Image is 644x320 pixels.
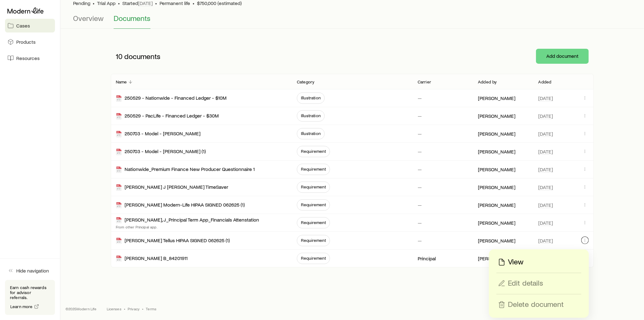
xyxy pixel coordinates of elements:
[116,237,230,244] div: [PERSON_NAME] Tellus HIPAA SIGNED 062625 (1)
[418,131,422,137] p: —
[418,95,422,101] p: —
[301,113,321,118] span: Illustration
[116,202,245,209] div: [PERSON_NAME] Modern-Life HIPAA SIGNED 062625 (1)
[418,255,436,262] p: Principal
[301,238,326,243] span: Requirement
[478,220,515,226] p: [PERSON_NAME]
[496,257,581,268] button: View
[16,39,36,45] span: Products
[116,95,227,102] div: 250529 - Nationwide - Financed Ledger - $10M
[538,148,553,155] span: [DATE]
[478,166,515,172] p: [PERSON_NAME]
[478,202,515,208] p: [PERSON_NAME]
[496,299,581,310] button: Delete document
[107,306,121,311] a: Licenses
[301,184,326,189] span: Requirement
[538,131,553,137] span: [DATE]
[116,79,127,84] p: Name
[418,79,431,84] p: Carrier
[116,217,259,224] div: [PERSON_NAME], J_Principal Term App_Financials Attenstation
[73,14,104,22] span: Overview
[478,184,515,190] p: [PERSON_NAME]
[5,19,55,32] a: Cases
[16,22,30,29] span: Cases
[116,112,219,120] div: 250529 - PacLife - Financed Ledger - $30M
[301,220,326,225] span: Requirement
[116,224,259,229] p: From other Principal app.
[418,220,422,226] p: —
[301,149,326,154] span: Requirement
[478,237,515,244] p: [PERSON_NAME]
[116,148,206,155] div: 250703 - Model - [PERSON_NAME] (1)
[10,285,50,300] p: Earn cash rewards for advisor referrals.
[5,35,55,49] a: Products
[5,264,55,277] button: Hide navigation
[478,113,515,119] p: [PERSON_NAME]
[418,148,422,155] p: —
[508,278,543,288] p: Edit details
[128,306,140,311] a: Privacy
[478,148,515,155] p: [PERSON_NAME]
[5,280,55,315] div: Earn cash rewards for advisor referrals.Learn more
[301,202,326,207] span: Requirement
[538,79,552,84] p: Added
[116,184,228,191] div: [PERSON_NAME] J [PERSON_NAME] TimeSaver
[538,166,553,172] span: [DATE]
[116,255,188,262] div: [PERSON_NAME] B_84201911
[301,95,321,100] span: Illustration
[66,306,97,311] p: © 2025 Modern Life
[142,306,143,311] span: •
[478,79,497,84] p: Added by
[508,257,524,267] p: View
[5,51,55,65] a: Resources
[301,256,326,261] span: Requirement
[418,166,422,172] p: —
[538,184,553,190] span: [DATE]
[536,49,589,64] button: Add document
[538,202,553,208] span: [DATE]
[508,300,564,310] p: Delete document
[496,278,581,289] button: Edit details
[478,95,515,101] p: [PERSON_NAME]
[116,130,200,137] div: 250703 - Model - [PERSON_NAME]
[16,267,49,274] span: Hide navigation
[418,202,422,208] p: —
[73,14,632,29] div: Case details tabs
[10,304,33,309] span: Learn more
[538,220,553,226] span: [DATE]
[418,237,422,244] p: —
[478,131,515,137] p: [PERSON_NAME]
[478,255,515,262] p: [PERSON_NAME]
[116,166,255,173] div: Nationwide_Premium Finance New Producer Questionnaire 1
[301,167,326,172] span: Requirement
[114,14,150,22] span: Documents
[538,237,553,244] span: [DATE]
[418,113,422,119] p: —
[124,52,160,61] span: documents
[538,113,553,119] span: [DATE]
[16,55,40,61] span: Resources
[301,131,321,136] span: Illustration
[297,79,314,84] p: Category
[124,306,125,311] span: •
[418,184,422,190] p: —
[116,52,122,61] span: 10
[538,95,553,101] span: [DATE]
[146,306,156,311] a: Terms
